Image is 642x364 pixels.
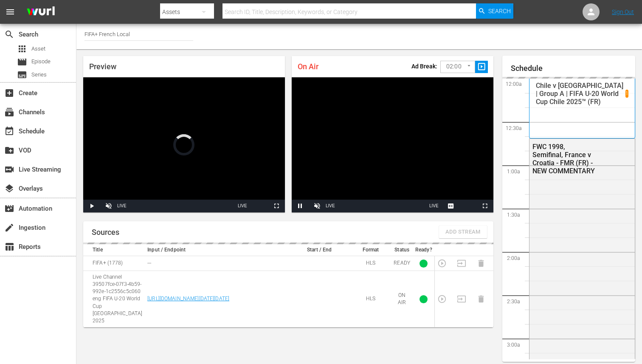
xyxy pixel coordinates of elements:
[612,8,634,15] a: Sign Out
[4,164,14,175] span: Live Streaming
[391,271,413,327] td: ON AIR
[4,107,14,117] span: Channels
[268,200,285,212] button: Fullscreen
[476,200,493,212] button: Fullscreen
[411,63,437,70] p: Ad Break:
[477,62,487,72] span: slideshow_sharp
[145,244,289,256] th: Input / Endpoint
[350,256,391,271] td: HLS
[4,126,14,136] span: Schedule
[251,200,268,212] button: Picture-in-Picture
[476,3,513,19] button: Search
[4,88,14,98] span: Create
[17,70,27,80] span: Series
[238,203,247,208] span: LIVE
[413,244,435,256] th: Ready?
[625,90,628,96] p: 1
[17,57,27,67] span: Episode
[4,183,14,194] span: Overlays
[391,244,413,256] th: Status
[31,71,47,79] span: Series
[532,143,597,175] div: FWC 1998, Semifinal, France v Croatia - FMR (FR) - NEW COMMENTARY
[298,62,318,71] span: On Air
[440,59,475,75] div: 02:00
[17,44,27,54] span: Asset
[83,271,145,327] td: Live Channel 39507fce-07f3-4b59-992e-1c2556c5c060 eng FIFA U-20 World Cup [GEOGRAPHIC_DATA] 2025
[511,64,635,73] h1: Schedule
[459,200,476,212] button: Picture-in-Picture
[31,57,51,66] span: Episode
[488,3,511,19] span: Search
[4,223,14,233] span: Ingestion
[83,256,145,271] td: FIFA+ (1778)
[117,200,127,212] div: LIVE
[145,256,289,271] td: ---
[425,200,442,212] button: Seek to live, currently playing live
[536,82,625,106] p: Chile v [GEOGRAPHIC_DATA] | Group A | FIFA U-20 World Cup Chile 2025™ (FR)
[309,200,326,212] button: Unmute
[350,244,391,256] th: Format
[20,2,61,22] img: ans4CAIJ8jUAAAAAAAAAAAAAAAAAAAAAAAAgQb4GAAAAAAAAAAAAAAAAAAAAAAAAJMjXAAAAAAAAAAAAAAAAAAAAAAAAgAT5G...
[83,200,100,212] button: Play
[83,244,145,256] th: Title
[31,45,45,53] span: Asset
[147,296,229,302] a: [URL][DOMAIN_NAME][DATE][DATE]
[391,256,413,271] td: READY
[234,200,251,212] button: Seek to live, currently behind live
[4,203,14,214] span: Automation
[4,145,14,155] span: VOD
[289,244,350,256] th: Start / End
[442,200,459,212] button: Captions
[5,7,15,17] span: menu
[350,271,391,327] td: HLS
[292,200,309,212] button: Pause
[4,29,14,40] span: Search
[429,203,439,208] span: LIVE
[83,77,285,212] div: Video Player
[4,242,14,252] span: Reports
[100,200,117,212] button: Unmute
[292,77,493,212] div: Video Player
[89,62,116,71] span: Preview
[326,200,335,212] div: LIVE
[92,228,119,237] h1: Sources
